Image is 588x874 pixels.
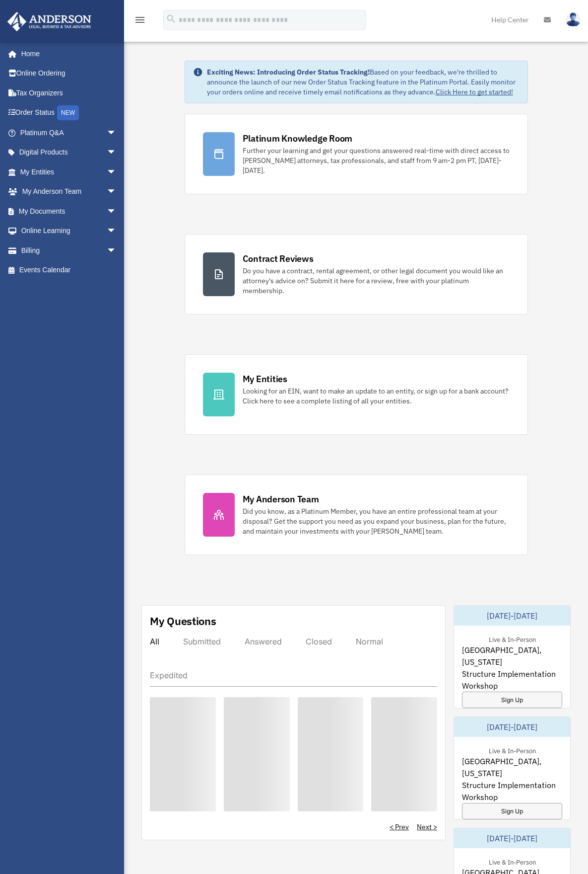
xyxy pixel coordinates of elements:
[243,493,319,505] div: My Anderson Team
[150,670,188,680] div: Expedited
[107,201,127,222] span: arrow_drop_down
[390,822,409,832] a: < Prev
[7,240,131,260] a: Billingarrow_drop_down
[481,745,544,755] div: Live & In-Person
[243,132,353,145] div: Platinum Knowledge Room
[107,123,127,143] span: arrow_drop_down
[243,386,510,406] div: Looking for an EIN, want to make an update to an entity, or sign up for a bank account? Click her...
[7,143,131,162] a: Digital Productsarrow_drop_down
[107,182,127,202] span: arrow_drop_down
[207,68,370,77] strong: Exciting News: Introducing Order Status Tracking!
[7,182,131,202] a: My Anderson Teamarrow_drop_down
[417,822,437,832] a: Next >
[150,636,159,646] div: All
[243,252,314,265] div: Contract Reviews
[7,123,131,143] a: Platinum Q&Aarrow_drop_down
[7,44,127,64] a: Home
[166,13,177,24] i: search
[454,717,570,737] div: [DATE]-[DATE]
[183,636,221,646] div: Submitted
[306,636,332,646] div: Closed
[245,636,282,646] div: Answered
[7,221,131,241] a: Online Learningarrow_drop_down
[454,606,570,626] div: [DATE]-[DATE]
[185,114,528,194] a: Platinum Knowledge Room Further your learning and get your questions answered real-time with dire...
[243,373,287,385] div: My Entities
[462,779,562,803] span: Structure Implementation Workshop
[243,266,510,296] div: Do you have a contract, rental agreement, or other legal document you would like an attorney's ad...
[436,87,513,96] a: Click Here to get started!
[566,12,581,27] img: User Pic
[185,475,528,555] a: My Anderson Team Did you know, as a Platinum Member, you have an entire professional team at your...
[207,67,520,97] div: Based on your feedback, we're thrilled to announce the launch of our new Order Status Tracking fe...
[7,201,131,221] a: My Documentsarrow_drop_down
[243,506,510,536] div: Did you know, as a Platinum Member, you have an entire professional team at your disposal? Get th...
[462,755,562,779] span: [GEOGRAPHIC_DATA], [US_STATE]
[462,803,562,819] a: Sign Up
[185,234,528,315] a: Contract Reviews Do you have a contract, rental agreement, or other legal document you would like...
[134,17,146,26] a: menu
[243,146,510,175] div: Further your learning and get your questions answered real-time with direct access to [PERSON_NAM...
[7,162,131,182] a: My Entitiesarrow_drop_down
[107,143,127,163] span: arrow_drop_down
[107,221,127,241] span: arrow_drop_down
[462,644,562,668] span: [GEOGRAPHIC_DATA], [US_STATE]
[7,260,131,280] a: Events Calendar
[481,856,544,867] div: Live & In-Person
[107,162,127,182] span: arrow_drop_down
[150,614,216,629] div: My Questions
[356,636,383,646] div: Normal
[107,240,127,261] span: arrow_drop_down
[185,354,528,435] a: My Entities Looking for an EIN, want to make an update to an entity, or sign up for a bank accoun...
[454,828,570,848] div: [DATE]-[DATE]
[462,668,562,692] span: Structure Implementation Workshop
[4,12,94,31] img: Anderson Advisors Platinum Portal
[7,64,131,83] a: Online Ordering
[7,83,131,103] a: Tax Organizers
[462,692,562,708] a: Sign Up
[481,634,544,644] div: Live & In-Person
[57,105,79,120] div: NEW
[7,103,131,123] a: Order StatusNEW
[134,14,146,26] i: menu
